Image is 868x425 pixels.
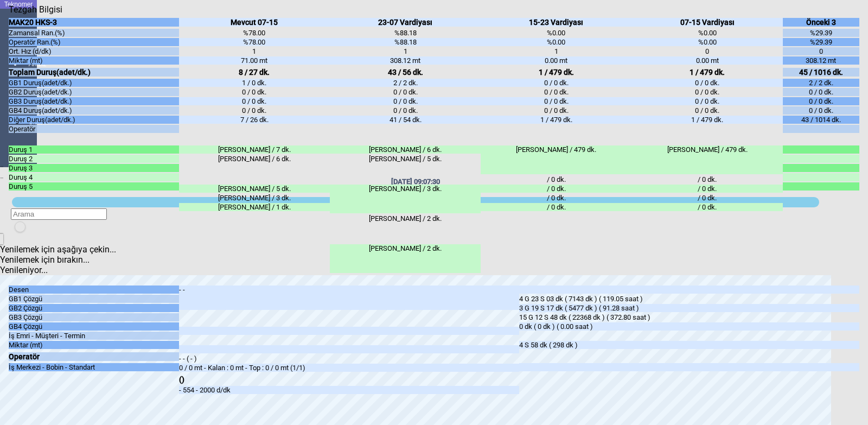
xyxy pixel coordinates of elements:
[632,47,783,55] div: 0
[179,375,519,384] div: ()
[481,185,631,193] div: / 0 dk.
[179,79,330,87] div: 1 / 0 dk.
[9,332,179,340] div: İş Emri - Müşteri - Termin
[9,352,179,361] div: Operatör
[632,97,783,105] div: 0 / 0 dk.
[179,106,330,115] div: 0 / 0 dk.
[783,38,859,46] div: %29.39
[330,47,481,55] div: 1
[179,155,330,183] div: [PERSON_NAME] / 6 dk.
[330,214,481,243] div: [PERSON_NAME] / 2 dk.
[179,354,519,363] div: - - ( - )
[519,295,859,303] div: 4 G 23 S 03 dk ( 7143 dk ) ( 119.05 saat )
[481,175,631,183] div: / 0 dk.
[9,125,179,133] div: Operatör
[179,203,330,211] div: [PERSON_NAME] / 1 dk.
[783,68,859,77] div: 45 / 1016 dk.
[9,182,179,191] div: Duruş 5
[632,194,783,202] div: / 0 dk.
[783,88,859,96] div: 0 / 0 dk.
[632,68,783,77] div: 1 / 479 dk.
[179,145,330,154] div: [PERSON_NAME] / 7 dk.
[9,88,179,96] div: GB2 Duruş(adet/dk.)
[9,97,179,105] div: GB3 Duruş(adet/dk.)
[330,116,481,124] div: 41 / 54 dk.
[481,68,631,77] div: 1 / 479 dk.
[9,164,179,172] div: Duruş 3
[632,116,783,124] div: 1 / 479 dk.
[330,155,481,183] div: [PERSON_NAME] / 5 dk.
[9,79,179,87] div: GB1 Duruş(adet/dk.)
[179,185,330,193] div: [PERSON_NAME] / 5 dk.
[179,97,330,105] div: 0 / 0 dk.
[330,79,481,87] div: 2 / 2 dk.
[9,29,179,37] div: Zamansal Ran.(%)
[481,29,631,37] div: %0.00
[9,313,179,321] div: GB3 Çözgü
[783,97,859,105] div: 0 / 0 dk.
[330,97,481,105] div: 0 / 0 dk.
[783,56,859,65] div: 308.12 mt
[632,106,783,115] div: 0 / 0 dk.
[9,173,179,181] div: Duruş 4
[179,386,519,394] div: - 554 - 2000 d/dk
[179,88,330,96] div: 0 / 0 dk.
[632,185,783,193] div: / 0 dk.
[330,145,481,154] div: [PERSON_NAME] / 6 dk.
[9,286,179,294] div: Desen
[9,155,179,163] div: Duruş 2
[481,203,631,211] div: / 0 dk.
[632,79,783,87] div: 0 / 0 dk.
[481,79,631,87] div: 0 / 0 dk.
[330,185,481,213] div: [PERSON_NAME] / 3 dk.
[519,313,859,321] div: 15 G 12 S 48 dk ( 22368 dk ) ( 372.80 saat )
[783,106,859,115] div: 0 / 0 dk.
[9,38,179,46] div: Operatör Ran.(%)
[481,38,631,46] div: %0.00
[519,304,859,312] div: 3 G 19 S 17 dk ( 5477 dk ) ( 91.28 saat )
[9,56,179,65] div: Miktar (mt)
[481,194,631,202] div: / 0 dk.
[330,29,481,37] div: %88.18
[179,116,330,124] div: 7 / 26 dk.
[481,18,631,27] div: 15-23 Vardiyası
[9,106,179,115] div: GB4 Duruş(adet/dk.)
[179,364,519,372] div: 0 / 0 mt - Kalan : 0 mt - Top : 0 / 0 mt (1/1)
[330,106,481,115] div: 0 / 0 dk.
[9,68,179,77] div: Toplam Duruş(adet/dk.)
[481,47,631,55] div: 1
[330,38,481,46] div: %88.18
[632,203,783,211] div: / 0 dk.
[9,47,179,55] div: Ort. Hız (d/dk)
[330,88,481,96] div: 0 / 0 dk.
[632,18,783,27] div: 07-15 Vardiyası
[179,38,330,46] div: %78.00
[9,145,179,154] div: Duruş 1
[519,341,859,349] div: 4 S 58 dk ( 298 dk )
[330,68,481,77] div: 43 / 56 dk.
[179,68,330,77] div: 8 / 27 dk.
[481,145,631,174] div: [PERSON_NAME] / 479 dk.
[9,116,179,124] div: Diğer Duruş(adet/dk.)
[783,18,859,27] div: Önceki 3
[179,18,330,27] div: Mevcut 07-15
[481,56,631,65] div: 0.00 mt
[632,56,783,65] div: 0.00 mt
[9,18,179,27] div: MAK20 HKS-3
[632,29,783,37] div: %0.00
[9,295,179,303] div: GB1 Çözgü
[9,363,179,371] div: İş Merkezi - Bobin - Standart
[9,304,179,312] div: GB2 Çözgü
[783,79,859,87] div: 2 / 2 dk.
[481,116,631,124] div: 1 / 479 dk.
[783,116,859,124] div: 43 / 1014 dk.
[783,29,859,37] div: %29.39
[632,38,783,46] div: %0.00
[481,106,631,115] div: 0 / 0 dk.
[632,175,783,183] div: / 0 dk.
[179,286,519,310] div: - -
[632,145,783,174] div: [PERSON_NAME] / 479 dk.
[179,29,330,37] div: %78.00
[9,322,179,331] div: GB4 Çözgü
[9,4,66,15] div: Tezgah Bilgisi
